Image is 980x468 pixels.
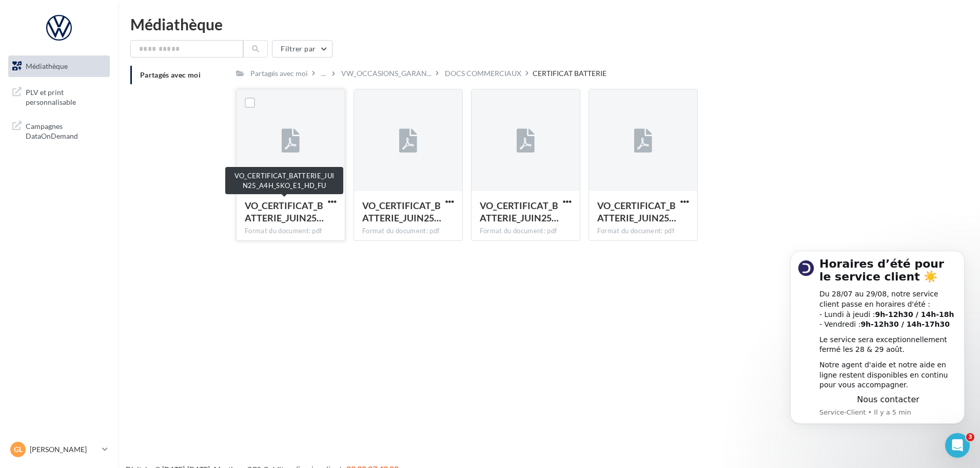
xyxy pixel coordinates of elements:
div: Format du document: pdf [480,227,572,236]
a: Médiathèque [6,55,112,77]
a: Campagnes DataOnDemand [6,115,112,145]
span: VO_CERTIFICAT_BATTERIE_JUIN25_A4H_VW_E1_HD_FU [480,200,559,223]
span: VO_CERTIFICAT_BATTERIE_JUIN25_A4H_SKO_E1_HD_FU [245,200,324,223]
div: CERTIFICAT BATTERIE [533,68,606,79]
span: Médiathèque [26,62,68,70]
div: ... [319,66,328,81]
span: PLV et print personnalisable [26,85,106,107]
span: VO_CERTIFICAT_BATTERIE_JUIN25_A4H_CUPRA_E1_HD_FU [362,200,441,223]
div: Format du document: pdf [597,227,689,236]
button: Filtrer par [272,40,332,58]
span: Campagnes DataOnDemand [26,119,106,141]
p: [PERSON_NAME] [30,444,98,455]
a: PLV et print personnalisable [6,81,112,111]
iframe: Intercom live chat [945,433,970,458]
div: Format du document: pdf [362,227,454,236]
span: VW_OCCASIONS_GARAN... [341,68,432,79]
span: GL [14,444,23,455]
span: 3 [966,433,974,441]
div: Partagés avec moi [250,68,308,79]
span: Partagés avec moi [140,70,201,79]
div: Format du document: pdf [245,227,337,236]
span: VO_CERTIFICAT_BATTERIE_JUIN25_A4H_SEAT_E1_HD_FU [597,200,676,223]
div: VO_CERTIFICAT_BATTERIE_JUIN25_A4H_SKO_E1_HD_FU [225,167,343,194]
a: GL [PERSON_NAME] [8,440,110,459]
div: Médiathèque [130,16,968,32]
div: DOCS COMMERCIAUX [445,68,521,79]
iframe: Intercom notifications message [775,235,980,440]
